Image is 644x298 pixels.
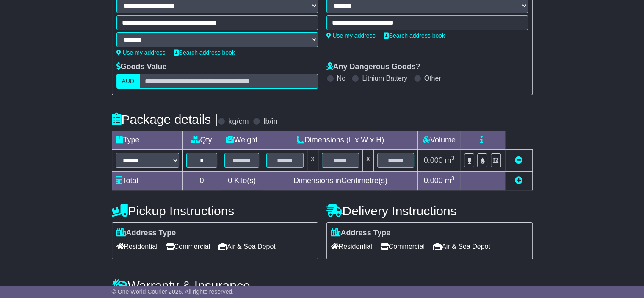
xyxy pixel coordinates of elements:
a: Search address book [384,32,445,39]
span: Commercial [381,240,425,253]
span: 0.000 [424,176,443,185]
span: © One World Courier 2025. All rights reserved. [112,288,234,295]
label: Address Type [116,228,176,238]
label: lb/in [263,117,277,126]
td: x [362,150,373,172]
label: AUD [116,74,140,89]
span: 0.000 [424,156,443,164]
label: Lithium Battery [362,74,407,82]
span: Air & Sea Depot [433,240,490,253]
a: Remove this item [515,156,522,164]
td: Weight [221,131,263,150]
label: No [337,74,345,82]
td: Dimensions in Centimetre(s) [263,172,418,190]
span: Residential [331,240,372,253]
label: Any Dangerous Goods? [326,62,420,72]
td: Dimensions (L x W x H) [263,131,418,150]
span: Air & Sea Depot [218,240,276,253]
span: Commercial [166,240,210,253]
span: Residential [116,240,158,253]
a: Add new item [515,176,522,185]
td: Type [112,131,182,150]
td: 0 [182,172,221,190]
td: x [307,150,318,172]
label: Other [424,74,441,82]
label: Goods Value [116,62,167,72]
td: Qty [182,131,221,150]
td: Volume [418,131,460,150]
td: Kilo(s) [221,172,263,190]
span: m [445,176,455,185]
span: m [445,156,455,164]
a: Search address book [174,49,235,56]
td: Total [112,172,182,190]
h4: Warranty & Insurance [112,279,533,292]
h4: Package details | [112,112,218,126]
sup: 3 [451,175,455,181]
h4: Delivery Instructions [326,204,533,218]
label: Address Type [331,228,391,238]
sup: 3 [451,155,455,161]
span: 0 [228,176,232,185]
a: Use my address [116,49,166,56]
a: Use my address [326,32,376,39]
label: kg/cm [228,117,249,126]
h4: Pickup Instructions [112,204,318,218]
